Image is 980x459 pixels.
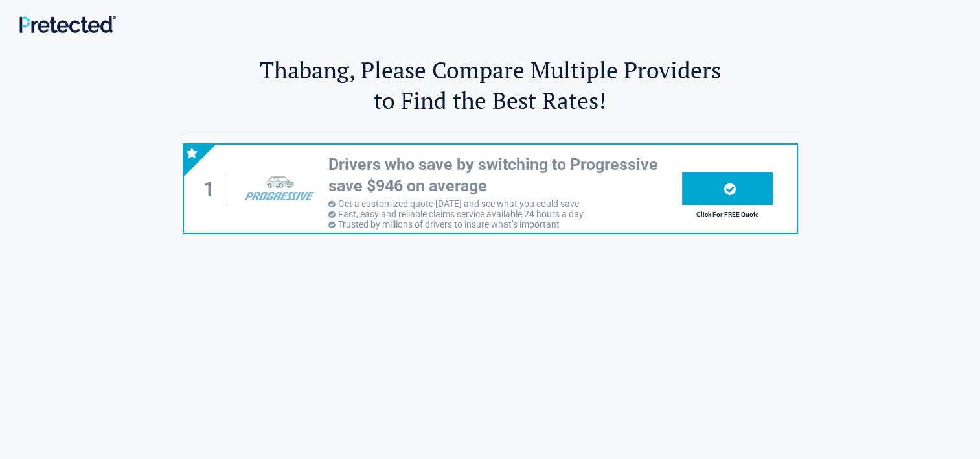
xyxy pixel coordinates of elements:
div: 1 [197,174,228,204]
img: progressive's logo [238,169,321,209]
li: Fast, easy and reliable claims service available 24 hours a day [328,209,682,219]
h3: Drivers who save by switching to Progressive save $946 on average [328,154,682,196]
h2: Thabang, Please Compare Multiple Providers to Find the Best Rates! [183,54,798,115]
li: Trusted by millions of drivers to insure what’s important [328,219,682,230]
li: Get a customized quote [DATE] and see what you could save [328,198,682,209]
img: Main Logo [19,16,116,33]
h2: Click For FREE Quote [682,211,773,218]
